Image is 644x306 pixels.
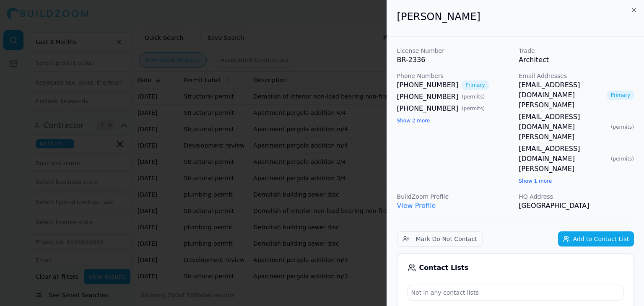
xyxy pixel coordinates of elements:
p: HQ Address [519,192,634,201]
a: [EMAIL_ADDRESS][DOMAIN_NAME][PERSON_NAME] [519,80,603,110]
p: Not in any contact lists [408,285,623,300]
div: Contact Lists [408,264,623,272]
h2: [PERSON_NAME] [397,10,634,23]
span: Primary [607,91,634,100]
a: [PHONE_NUMBER] [397,92,459,102]
button: Show 2 more [397,117,430,124]
span: ( permits ) [611,156,634,162]
button: Mark Do Not Contact [397,231,483,246]
span: Primary [462,80,488,90]
p: BuildZoom Profile [397,192,512,201]
p: BR-2336 [397,55,512,65]
p: Email Addresses [519,72,634,80]
a: [EMAIL_ADDRESS][DOMAIN_NAME][PERSON_NAME] [519,112,608,142]
a: [EMAIL_ADDRESS][DOMAIN_NAME][PERSON_NAME] [519,144,608,174]
button: Show 1 more [519,178,552,184]
button: Add to Contact List [558,231,634,246]
p: License Number [397,47,512,55]
a: View Profile [397,202,436,210]
a: [PHONE_NUMBER] [397,80,459,90]
span: ( permits ) [462,105,485,112]
span: ( permits ) [462,93,485,100]
p: Trade [519,47,634,55]
a: [PHONE_NUMBER] [397,104,459,114]
p: Phone Numbers [397,72,512,80]
p: Architect [519,55,634,65]
p: [GEOGRAPHIC_DATA] [519,201,634,211]
span: ( permits ) [611,124,634,130]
